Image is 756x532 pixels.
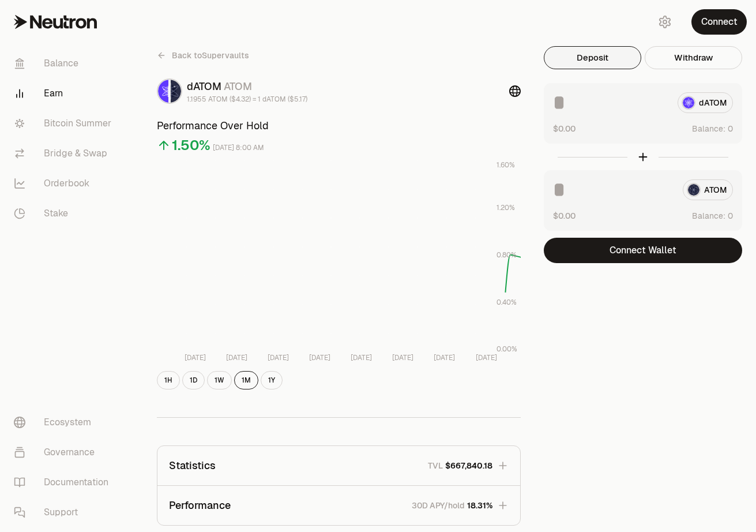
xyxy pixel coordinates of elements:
[207,371,232,389] button: 1W
[5,437,125,467] a: Governance
[157,46,249,65] a: Back toSupervaults
[187,78,307,95] div: dATOM
[157,486,520,525] button: Performance30D APY/hold18.31%
[497,203,515,212] tspan: 1.20%
[645,46,742,69] button: Withdraw
[182,371,205,389] button: 1D
[497,298,517,307] tspan: 0.40%
[157,118,521,134] h3: Performance Over Hold
[157,446,520,485] button: StatisticsTVL$667,840.18
[5,138,125,168] a: Bridge & Swap
[692,210,725,222] span: Balance:
[185,353,206,362] tspan: [DATE]
[187,95,307,104] div: 1.1955 ATOM ($4.32) = 1 dATOM ($5.17)
[171,80,181,103] img: ATOM Logo
[544,46,641,69] button: Deposit
[467,500,492,511] span: 18.31%
[169,458,216,474] p: Statistics
[261,371,283,389] button: 1Y
[172,136,210,155] div: 1.50%
[234,371,258,389] button: 1M
[434,353,455,362] tspan: [DATE]
[476,353,497,362] tspan: [DATE]
[169,497,231,514] p: Performance
[213,141,264,155] div: [DATE] 8:00 AM
[5,108,125,138] a: Bitcoin Summer
[224,80,252,93] span: ATOM
[497,250,517,260] tspan: 0.80%
[226,353,247,362] tspan: [DATE]
[309,353,330,362] tspan: [DATE]
[428,460,443,471] p: TVL
[5,198,125,228] a: Stake
[497,344,517,354] tspan: 0.00%
[691,9,747,35] button: Connect
[544,238,742,263] button: Connect Wallet
[5,168,125,198] a: Orderbook
[157,371,180,389] button: 1H
[5,407,125,437] a: Ecosystem
[692,123,725,134] span: Balance:
[351,353,372,362] tspan: [DATE]
[5,467,125,497] a: Documentation
[268,353,289,362] tspan: [DATE]
[158,80,168,103] img: dATOM Logo
[445,460,492,471] span: $667,840.18
[5,78,125,108] a: Earn
[172,50,249,61] span: Back to Supervaults
[553,122,576,134] button: $0.00
[5,497,125,527] a: Support
[392,353,413,362] tspan: [DATE]
[5,48,125,78] a: Balance
[412,500,465,511] p: 30D APY/hold
[497,160,515,170] tspan: 1.60%
[553,209,576,222] button: $0.00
